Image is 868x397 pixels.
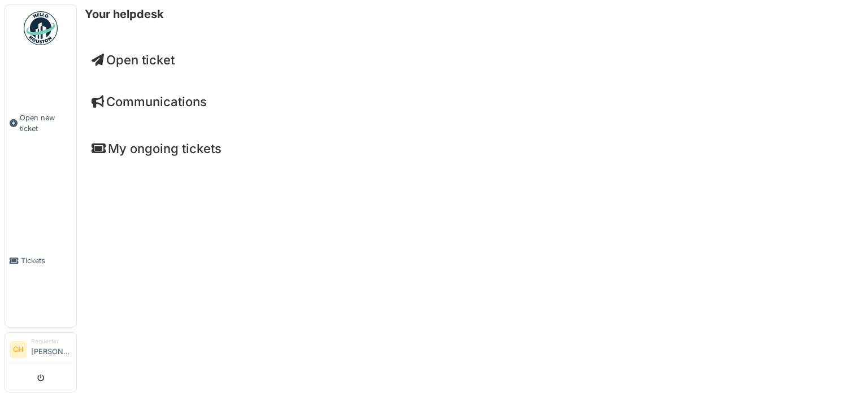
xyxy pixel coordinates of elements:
[85,7,164,21] h6: Your helpdesk
[5,195,76,328] a: Tickets
[92,53,175,67] a: Open ticket
[21,255,72,266] span: Tickets
[92,94,853,109] h4: Communications
[5,51,76,195] a: Open new ticket
[20,112,72,134] span: Open new ticket
[10,341,27,358] li: CH
[10,337,72,364] a: CH Requester[PERSON_NAME]
[92,141,853,156] h4: My ongoing tickets
[31,337,72,361] li: [PERSON_NAME]
[24,11,58,45] img: Badge_color-CXgf-gQk.svg
[31,337,72,346] div: Requester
